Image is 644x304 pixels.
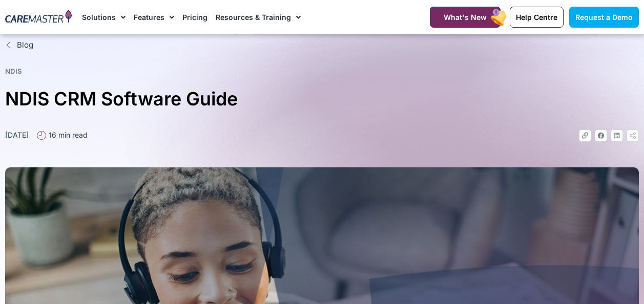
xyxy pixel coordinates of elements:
a: NDIS [5,67,22,75]
span: Request a Demo [575,13,633,21]
time: [DATE] [5,131,29,139]
a: Help Centre [510,7,564,28]
span: 16 min read [46,129,88,140]
a: Request a Demo [569,7,639,28]
a: Blog [5,39,639,51]
img: CareMaster Logo [5,10,72,25]
span: Blog [14,39,33,51]
span: What's New [444,13,487,21]
a: What's New [430,7,501,28]
h1: NDIS CRM Software Guide [5,84,639,114]
span: Help Centre [516,13,557,21]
